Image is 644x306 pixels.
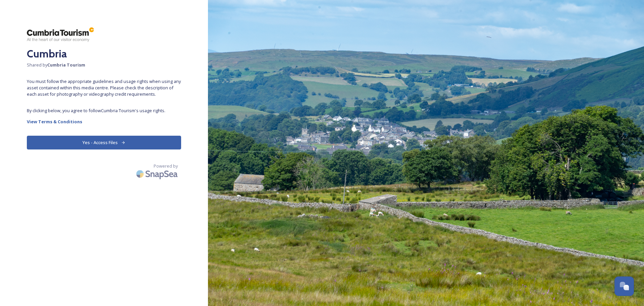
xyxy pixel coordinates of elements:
[154,163,178,169] span: Powered by
[27,78,181,98] span: You must follow the appropriate guidelines and usage rights when using any asset contained within...
[27,62,181,68] span: Shared by
[27,119,82,125] strong: View Terms & Conditions
[47,62,85,68] strong: Cumbria Tourism
[27,118,181,126] a: View Terms & Conditions
[614,276,634,296] button: Open Chat
[27,27,94,42] img: ct_logo.png
[27,136,181,149] button: Yes - Access Files
[27,46,181,62] h2: Cumbria
[134,166,181,182] img: SnapSea Logo
[27,107,181,114] span: By clicking below, you agree to follow Cumbria Tourism 's usage rights.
